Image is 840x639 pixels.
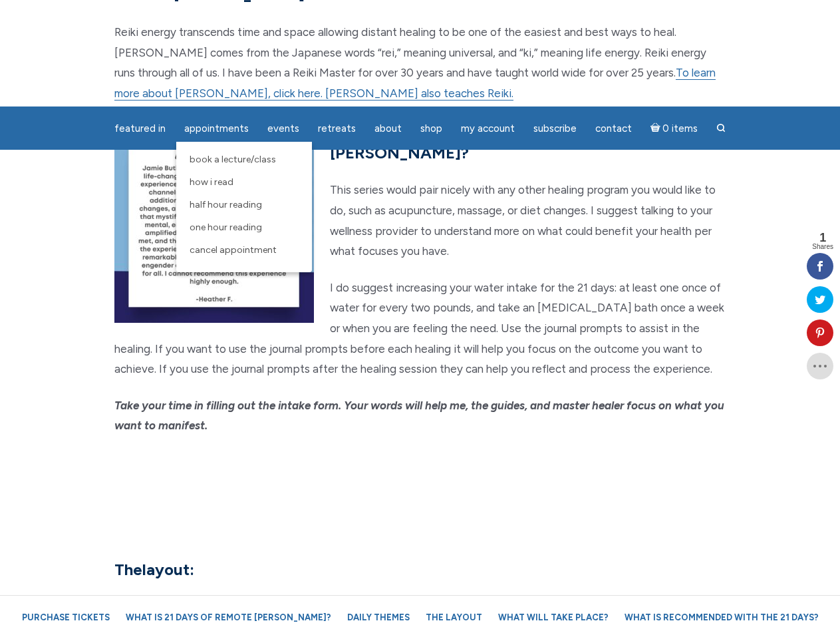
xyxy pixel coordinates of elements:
[114,22,726,103] p: Reiki energy transcends time and space allowing distant healing to be one of the easiest and best...
[183,239,305,262] a: Cancel Appointment
[184,122,249,134] span: Appointments
[310,116,364,142] a: Retreats
[183,216,305,239] a: One Hour Reading
[587,116,640,142] a: Contact
[533,122,577,134] span: Subscribe
[330,120,688,162] strong: What is recommended along with the 21 Days of [PERSON_NAME]?
[318,122,356,134] span: Retreats
[190,244,277,256] span: Cancel Appointment
[341,606,416,629] a: Daily Themes
[114,66,716,101] a: To learn more about [PERSON_NAME], click here. [PERSON_NAME] also teaches Reiki.
[183,194,305,216] a: Half Hour Reading
[461,122,515,134] span: My Account
[20,20,95,73] img: Jamie Butler. The Everyday Medium
[374,122,402,134] span: About
[176,116,257,142] a: Appointments
[491,606,615,629] a: What will take place?
[183,148,305,171] a: Book a Lecture/Class
[267,122,299,134] span: Events
[366,116,410,142] a: About
[412,116,450,142] a: Shop
[119,606,338,629] a: What is 21 Days of Remote [PERSON_NAME]?
[618,606,825,629] a: What is recommended with the 21 Days?
[259,116,307,142] a: Events
[650,122,663,134] i: Cart
[114,180,726,261] p: This series would pair nicely with any other healing program you would like to do, such as acupun...
[190,176,233,188] span: How I Read
[525,116,585,142] a: Subscribe
[812,232,833,244] span: 1
[190,154,276,165] span: Book a Lecture/Class
[114,399,724,433] em: Take your time in filling out the intake form. Your words will help me, the guides, and master he...
[183,171,305,194] a: How I Read
[106,116,174,142] a: featured in
[662,124,698,134] span: 0 items
[453,116,523,142] a: My Account
[114,122,166,134] span: featured in
[642,114,706,142] a: Cart0 items
[595,122,632,134] span: Contact
[419,606,489,629] a: The Layout
[190,199,262,210] span: Half Hour Reading
[420,122,442,134] span: Shop
[812,244,833,250] span: Shares
[114,560,194,579] strong: The layout:
[190,222,262,233] span: One Hour Reading
[114,278,726,379] p: I do suggest increasing your water intake for the 21 days: at least one once of water for every t...
[15,606,116,629] a: Purchase Tickets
